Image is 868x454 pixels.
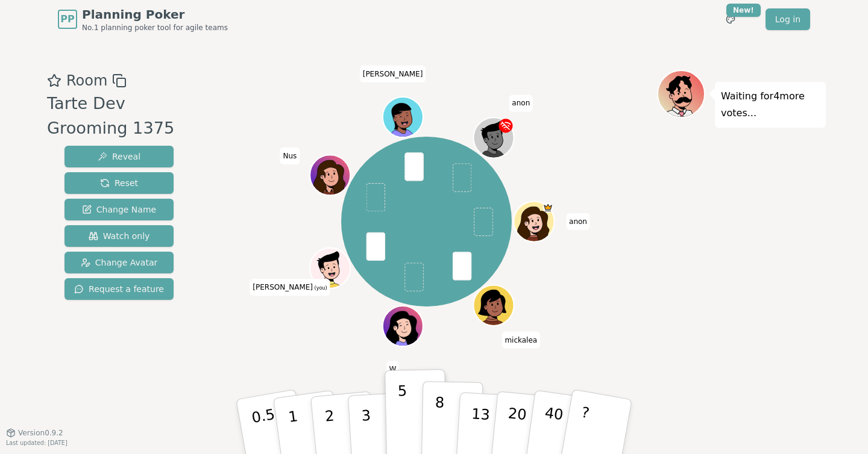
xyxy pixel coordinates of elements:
[81,257,158,269] span: Change Avatar
[721,88,820,122] p: Waiting for 4 more votes...
[100,177,138,189] span: Reset
[542,203,553,213] span: anon is the host
[64,146,174,167] button: Reveal
[502,332,540,349] span: Click to change your name
[386,361,400,378] span: Click to change your name
[47,70,61,92] button: Add as favourite
[726,4,761,17] div: New!
[509,95,533,112] span: Click to change your name
[398,382,408,447] p: 5
[18,428,63,438] span: Version 0.9.2
[250,279,330,296] span: Click to change your name
[566,213,590,230] span: Click to change your name
[720,8,741,30] button: New!
[313,285,327,291] span: (you)
[66,70,107,92] span: Room
[766,8,810,30] a: Log in
[360,66,426,82] span: Click to change your name
[82,6,228,23] span: Planning Poker
[6,428,63,438] button: Version0.9.2
[47,92,196,141] div: Tarte Dev Grooming 1375
[82,204,156,216] span: Change Name
[89,230,150,242] span: Watch only
[74,283,164,295] span: Request a feature
[64,199,174,220] button: Change Name
[64,252,174,273] button: Change Avatar
[6,440,68,446] span: Last updated: [DATE]
[64,225,174,247] button: Watch only
[280,148,300,164] span: Click to change your name
[60,12,74,26] span: PP
[58,6,228,33] a: PPPlanning PokerNo.1 planning poker tool for agile teams
[64,278,174,300] button: Request a feature
[82,23,228,33] span: No.1 planning poker tool for agile teams
[98,151,140,163] span: Reveal
[64,172,174,194] button: Reset
[311,249,349,287] button: Click to change your avatar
